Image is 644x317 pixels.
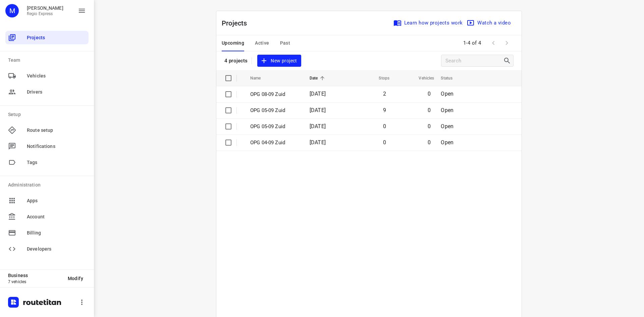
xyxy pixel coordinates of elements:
span: Billing [27,229,86,236]
div: Search [503,57,513,65]
p: Business [8,273,62,278]
span: [DATE] [310,139,326,146]
p: Max Bisseling [27,5,63,11]
span: Route setup [27,127,86,134]
div: Drivers [5,85,89,99]
div: Route setup [5,123,89,137]
button: Modify [62,272,89,284]
span: Projects [27,34,86,41]
p: Projects [222,18,253,28]
span: 0 [428,123,431,129]
span: Open [441,139,453,146]
span: 0 [428,139,431,146]
p: OPG 08-09 Zuid [250,91,300,98]
div: Notifications [5,140,89,153]
p: Administration [8,181,89,189]
span: Upcoming [222,39,244,47]
div: M [5,4,19,17]
div: Account [5,210,89,223]
span: Notifications [27,143,86,150]
span: Vehicles [27,72,86,80]
span: Open [441,123,453,129]
span: Status [441,74,461,82]
span: 1-4 of 4 [461,36,484,50]
p: 7 vehicles [8,279,62,284]
span: Open [441,91,453,97]
div: Developers [5,242,89,256]
span: Stops [370,74,389,82]
div: Apps [5,194,89,207]
span: Open [441,107,453,113]
p: Regio Express [27,11,63,16]
span: Apps [27,197,86,204]
p: Team [8,57,89,64]
span: 0 [383,139,386,146]
span: 0 [428,91,431,97]
span: Name [250,74,270,82]
p: 4 projects [224,58,248,64]
span: 9 [383,107,386,113]
div: Tags [5,156,89,169]
span: Past [280,39,290,47]
p: OPG 04-09 Zuid [250,139,300,147]
span: 0 [383,123,386,129]
span: [DATE] [310,107,326,113]
span: Tags [27,159,86,166]
span: Drivers [27,89,86,96]
span: Active [255,39,269,47]
span: Modify [68,276,83,281]
input: Search projects [445,56,503,66]
span: Previous Page [487,36,500,50]
span: New project [261,57,297,65]
span: 0 [428,107,431,113]
button: New project [257,55,301,67]
span: Vehicles [410,74,434,82]
span: Date [310,74,327,82]
div: Billing [5,226,89,240]
span: 2 [383,91,386,97]
div: Projects [5,31,89,44]
span: [DATE] [310,91,326,97]
div: Vehicles [5,69,89,83]
span: Developers [27,246,86,253]
p: OPG 05-09 Zuid [250,123,300,130]
span: Next Page [500,36,514,50]
span: Account [27,213,86,220]
p: Setup [8,111,89,118]
span: [DATE] [310,123,326,129]
p: OPG 05-09 Zuid [250,107,300,114]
